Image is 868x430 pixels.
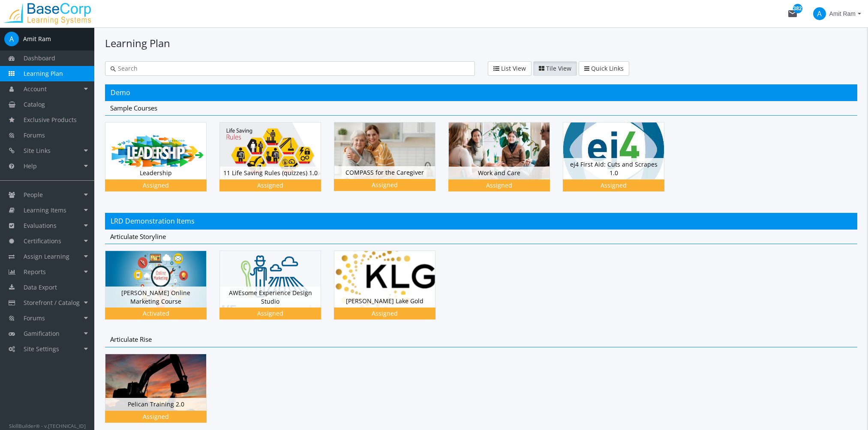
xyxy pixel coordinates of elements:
span: Forums [24,131,45,139]
div: AWEsome Experience Design Studio [220,287,321,308]
span: Articulate Storyline [110,232,166,241]
span: Help [24,162,37,170]
input: Search [116,64,469,73]
div: [PERSON_NAME] Lake Gold [334,251,448,332]
div: [PERSON_NAME] Online Marketing Course [105,287,206,308]
span: A [4,32,19,46]
div: ej4 First Aid: Cuts and Scrapes 1.0 [563,122,677,204]
span: Demo [111,88,130,97]
span: Site Links [24,146,51,155]
span: Quick Links [591,64,624,72]
div: Amit Ram [23,35,51,43]
span: Account [24,85,47,93]
span: LRD Demonstration Items [111,216,195,226]
div: Activated [107,309,205,318]
div: 11 Life Saving Rules (quizzes) 1.0 [220,167,321,179]
div: Assigned [450,181,548,190]
div: Leadership [105,122,219,204]
div: Assigned [221,309,319,318]
div: Assigned [221,181,319,190]
div: COMPASS for the Caregiver [334,122,448,204]
div: Assigned [565,181,663,190]
span: Articulate Rise [110,335,152,343]
span: Amit Ram [829,6,856,21]
span: Dashboard [24,54,55,62]
div: 11 Life Saving Rules (quizzes) 1.0 [219,122,334,204]
span: List View [501,64,526,72]
div: [PERSON_NAME] Online Marketing Course [105,251,219,332]
div: Work and Care [449,167,550,179]
span: Learning Plan [24,69,63,78]
div: ej4 First Aid: Cuts and Scrapes 1.0 [563,158,664,179]
span: Forums [24,314,45,322]
div: Assigned [107,412,205,421]
span: Data Export [24,283,57,291]
div: Work and Care [448,122,563,204]
span: Exclusive Products [24,116,77,124]
span: People [24,191,43,199]
small: SkillBuilder® - v.[TECHNICAL_ID] [9,422,86,429]
span: Gamification [24,329,60,337]
mat-icon: mail [787,9,798,19]
div: AWEsome Experience Design Studio [219,251,334,332]
div: Leadership [105,167,206,179]
div: Assigned [336,309,434,318]
div: Assigned [336,181,434,189]
span: Catalog [24,100,45,108]
span: Reports [24,268,46,276]
span: Storefront / Catalog [24,299,80,307]
span: Sample Courses [110,104,157,112]
div: Pelican Training 2.0 [105,398,206,411]
span: Certifications [24,237,61,245]
h1: Learning Plan [105,36,857,51]
div: COMPASS for the Caregiver [334,166,435,179]
div: Assigned [107,181,205,190]
span: Evaluations [24,221,57,230]
span: Assign Learning [24,252,69,260]
span: Site Settings [24,345,59,353]
div: [PERSON_NAME] Lake Gold [334,295,435,308]
span: A [813,7,826,20]
span: Tile View [546,64,571,72]
span: Learning Items [24,206,66,214]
